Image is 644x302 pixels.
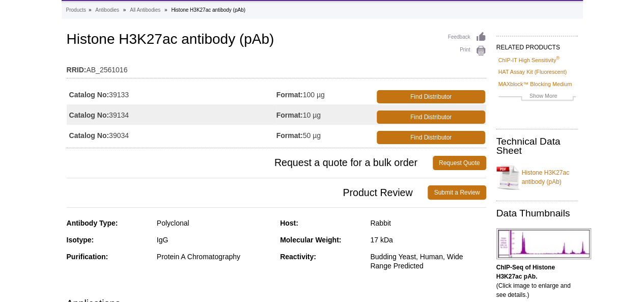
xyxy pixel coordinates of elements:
[69,90,109,99] strong: Catalog No:
[67,156,433,170] span: Request a quote for a bulk order
[428,185,486,200] a: Submit a Review
[67,253,108,261] strong: Purification:
[66,6,86,15] a: Products
[157,235,272,244] div: IgG
[556,56,559,61] sup: ®
[276,131,303,140] strong: Format:
[157,218,272,228] div: Polyclonal
[280,236,341,244] strong: Molecular Weight:
[498,79,572,89] a: MAXblock™ Blocking Medium
[276,111,303,120] strong: Format:
[276,90,303,99] strong: Format:
[496,264,555,280] b: ChIP-Seq of Histone H3K27ac pAb.
[67,59,486,75] td: AB_2561016
[370,252,486,270] div: Budding Yeast, Human, Wide Range Predicted
[89,7,92,13] li: »
[95,6,119,15] a: Antibodies
[448,32,486,43] a: Feedback
[377,131,485,144] a: Find Distributor
[496,162,578,193] a: Histone H3K27ac antibody (pAb)
[377,111,485,124] a: Find Distributor
[370,218,486,228] div: Rabbit
[370,235,486,244] div: 17 kDa
[498,67,567,76] a: HAT Assay Kit (Fluorescent)
[276,84,375,104] td: 100 µg
[67,65,87,74] strong: RRID:
[67,32,486,49] h1: Histone H3K27ac antibody (pAb)
[496,36,578,54] h2: RELATED PRODUCTS
[67,84,276,104] td: 39133
[67,125,276,145] td: 39034
[157,252,272,261] div: Protein A Chromatography
[67,219,118,227] strong: Antibody Type:
[496,209,578,218] h2: Data Thumbnails
[280,253,316,261] strong: Reactivity:
[496,137,578,155] h2: Technical Data Sheet
[67,236,94,244] strong: Isotype:
[498,91,576,103] a: Show More
[496,228,591,259] img: Histone H3K27ac antibody (pAb) tested by ChIP-Seq.
[276,125,375,145] td: 50 µg
[496,263,578,299] p: (Click image to enlarge and see details.)
[377,90,485,103] a: Find Distributor
[69,111,109,120] strong: Catalog No:
[130,6,160,15] a: All Antibodies
[69,131,109,140] strong: Catalog No:
[498,56,559,65] a: ChIP-IT High Sensitivity®
[67,104,276,125] td: 39134
[67,185,428,200] span: Product Review
[448,45,486,57] a: Print
[164,7,167,13] li: »
[433,156,486,170] a: Request Quote
[171,7,245,13] li: Histone H3K27ac antibody (pAb)
[280,219,298,227] strong: Host:
[276,104,375,125] td: 10 µg
[123,7,126,13] li: »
